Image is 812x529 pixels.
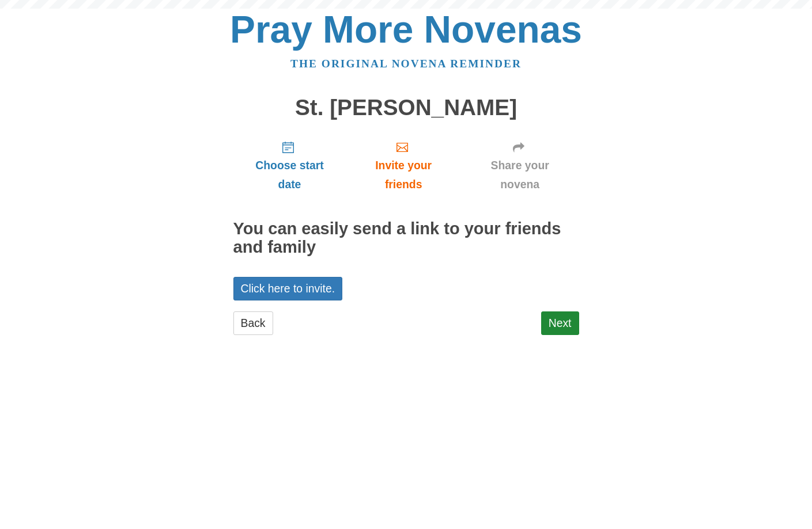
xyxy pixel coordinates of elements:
a: Invite your friends [346,131,460,200]
span: Invite your friends [357,156,449,194]
a: Pray More Novenas [230,8,582,51]
a: Back [233,311,273,335]
h1: St. [PERSON_NAME] [233,96,579,120]
h2: You can easily send a link to your friends and family [233,220,579,257]
a: Share your novena [461,131,579,200]
a: The original novena reminder [290,58,522,70]
span: Share your novena [473,156,568,194]
span: Choose start date [245,156,335,194]
a: Choose start date [233,131,346,200]
a: Next [541,311,579,335]
a: Click here to invite. [233,277,343,300]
